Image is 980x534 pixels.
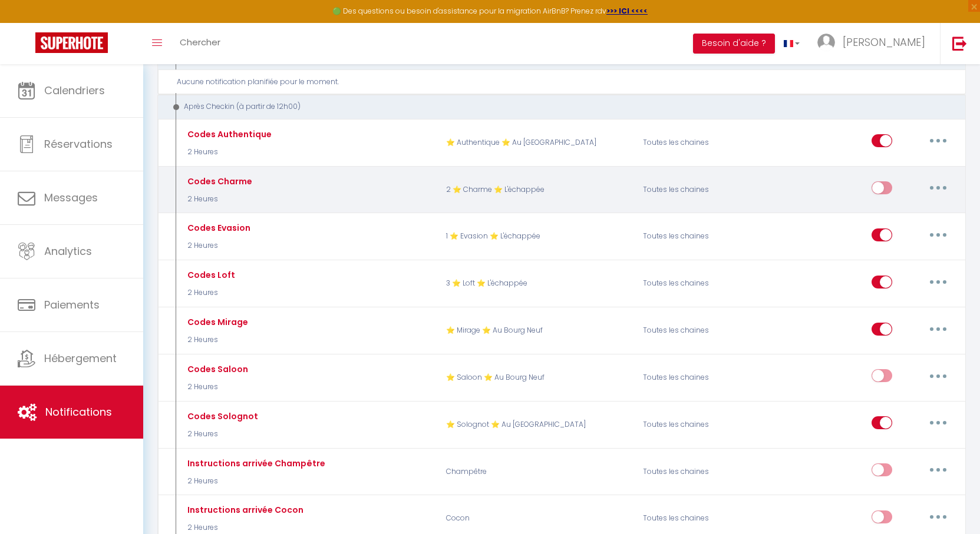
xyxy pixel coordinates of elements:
[184,287,235,298] p: 2 Heures
[44,137,113,151] span: Réservations
[635,173,766,207] div: Toutes les chaines
[635,220,766,254] div: Toutes les chaines
[693,34,775,54] button: Besoin d'aide ?
[45,404,112,419] span: Notifications
[35,32,108,53] img: Super Booking
[171,23,229,64] a: Chercher
[635,455,766,489] div: Toutes les chaines
[184,522,303,533] p: 2 Heures
[843,35,925,49] span: [PERSON_NAME]
[438,407,635,442] p: ⭐ Solognot ⭐ Au [GEOGRAPHIC_DATA]
[184,316,248,329] div: Codes Mirage
[635,360,766,394] div: Toutes les chaines
[44,83,105,98] span: Calendriers
[184,382,248,393] p: 2 Heures
[184,363,248,376] div: Codes Saloon
[184,268,235,281] div: Codes Loft
[184,128,272,141] div: Codes Authentique
[180,36,220,48] span: Chercher
[184,194,252,205] p: 2 Heures
[169,101,939,112] div: Après Checkin (à partir de 12h00)
[438,267,635,301] p: 3 ⭐ Loft ⭐ L'échappée
[44,297,100,312] span: Paiements
[44,244,92,258] span: Analytics
[184,221,250,234] div: Codes Evasion
[635,267,766,301] div: Toutes les chaines
[438,173,635,207] p: 2 ⭐ Charme ⭐ L'échappée
[817,34,835,51] img: ...
[635,125,766,160] div: Toutes les chaines
[184,476,325,487] p: 2 Heures
[177,77,955,88] div: Aucune notification planifiée pour le moment.
[44,190,98,205] span: Messages
[184,457,325,470] div: Instructions arrivée Champêtre
[606,6,648,16] a: >>> ICI <<<<
[438,125,635,160] p: ⭐ Authentique ⭐ Au [GEOGRAPHIC_DATA]
[635,407,766,442] div: Toutes les chaines
[635,314,766,348] div: Toutes les chaines
[438,360,635,394] p: ⭐ Saloon ⭐ Au Bourg Neuf
[184,410,258,423] div: Codes Solognot
[438,314,635,348] p: ⭐ Mirage ⭐ Au Bourg Neuf
[438,455,635,489] p: Champêtre
[438,220,635,254] p: 1 ⭐ Evasion ⭐ L'échappée
[184,240,250,251] p: 2 Heures
[184,429,258,440] p: 2 Heures
[184,175,252,188] div: Codes Charme
[952,36,967,51] img: logout
[184,147,272,158] p: 2 Heures
[184,503,303,516] div: Instructions arrivée Cocon
[809,23,940,64] a: ... [PERSON_NAME]
[184,334,248,346] p: 2 Heures
[44,351,117,366] span: Hébergement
